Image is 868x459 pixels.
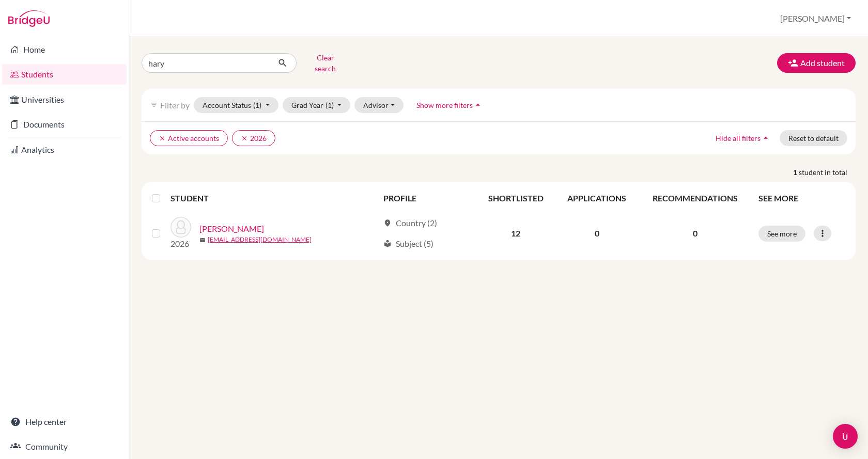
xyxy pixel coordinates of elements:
[2,436,127,457] a: Community
[383,238,433,250] div: Subject (5)
[833,424,858,449] div: Open Intercom Messenger
[776,9,856,28] button: [PERSON_NAME]
[2,114,127,135] a: Documents
[793,167,799,178] strong: 1
[639,186,752,211] th: RECOMMENDATIONS
[208,235,312,244] a: [EMAIL_ADDRESS][DOMAIN_NAME]
[253,101,261,109] span: (1)
[780,130,847,146] button: Reset to default
[716,134,761,143] span: Hide all filters
[752,186,851,211] th: SEE MORE
[555,211,639,256] td: 0
[142,53,270,73] input: Find student by name...
[476,186,555,211] th: SHORTLISTED
[283,97,351,113] button: Grad Year(1)
[555,186,639,211] th: APPLICATIONS
[2,39,127,60] a: Home
[2,411,127,432] a: Help center
[408,97,492,113] button: Show more filtersarrow_drop_up
[354,97,404,113] button: Advisor
[476,211,555,256] td: 12
[171,186,377,211] th: STUDENT
[777,53,856,73] button: Add student
[232,130,275,146] button: clear2026
[473,100,483,110] i: arrow_drop_up
[2,139,127,160] a: Analytics
[194,97,278,113] button: Account Status(1)
[8,10,50,27] img: Bridge-U
[377,186,476,211] th: PROFILE
[645,227,746,240] p: 0
[383,219,392,227] span: location_on
[159,135,166,142] i: clear
[171,238,191,250] p: 2026
[2,64,127,85] a: Students
[758,226,805,242] button: See more
[326,101,334,109] span: (1)
[241,135,248,142] i: clear
[761,133,771,143] i: arrow_drop_up
[707,130,780,146] button: Hide all filtersarrow_drop_up
[199,237,206,243] span: mail
[297,50,354,76] button: Clear search
[160,100,190,110] span: Filter by
[171,217,191,238] img: Háry, Laura
[416,101,473,109] span: Show more filters
[799,167,856,178] span: student in total
[2,89,127,110] a: Universities
[199,223,264,235] a: [PERSON_NAME]
[383,240,392,248] span: local_library
[383,217,437,229] div: Country (2)
[150,130,228,146] button: clearActive accounts
[150,101,158,109] i: filter_list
